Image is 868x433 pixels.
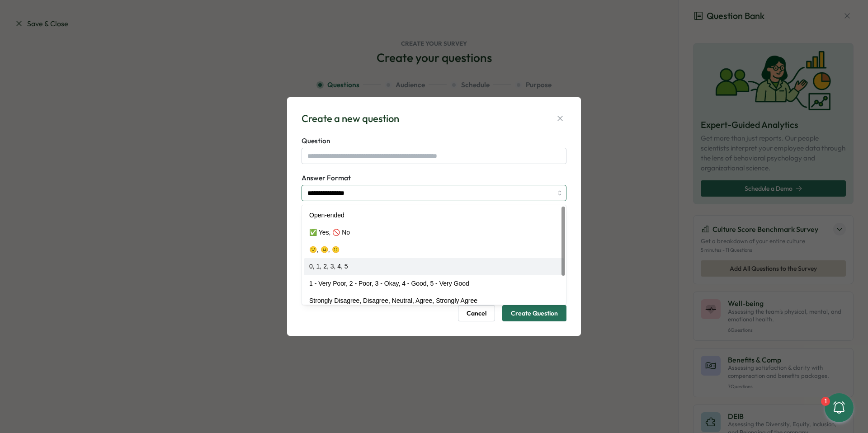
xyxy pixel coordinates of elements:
[302,112,399,126] div: Create a new question
[302,173,566,183] label: Answer Format
[467,306,486,321] span: Cancel
[304,258,564,275] div: 0, 1, 2, 3, 4, 5
[304,241,564,259] div: 🙁, 😐, 🙂
[304,224,564,241] div: ✅ Yes, 🚫 No
[304,292,564,310] div: Strongly Disagree, Disagree, Neutral, Agree, Strongly Agree
[511,306,558,321] span: Create Question
[821,397,830,406] div: 1
[502,305,566,321] button: Create Question
[304,207,564,224] div: Open-ended
[304,275,564,292] div: 1 - Very Poor, 2 - Poor, 3 - Okay, 4 - Good, 5 - Very Good
[302,136,566,146] label: Question
[825,393,854,422] button: 1
[458,305,495,321] button: Cancel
